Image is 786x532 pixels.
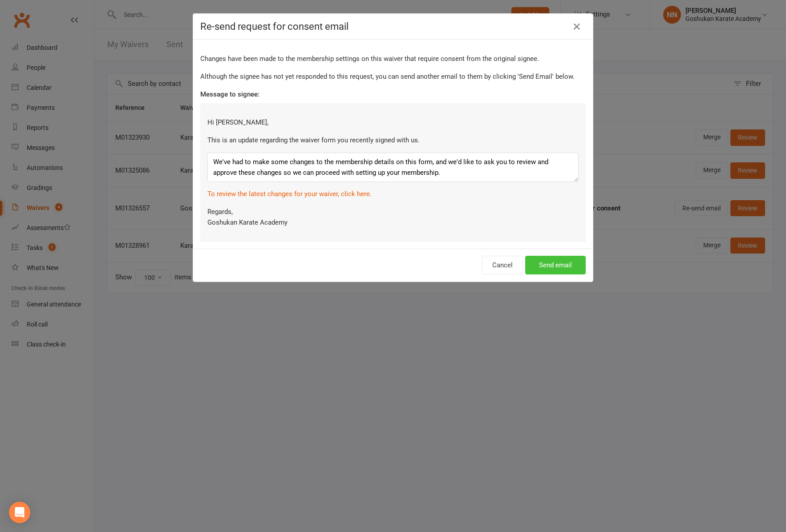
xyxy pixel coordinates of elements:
button: Close [570,20,584,34]
button: Send email [525,256,586,274]
button: Cancel [482,256,523,274]
a: To review the latest changes for your waiver, click here. [207,190,372,198]
p: This is an update regarding the waiver form you recently signed with us. [207,135,579,145]
label: Message to signee: [200,89,259,100]
p: Regards, Goshukan Karate Academy [207,206,579,228]
h4: Re-send request for consent email [200,21,586,32]
p: Changes have been made to the membership settings on this waiver that require consent from the or... [200,53,586,64]
p: Although the signee has not yet responded to this request, you can send another email to them by ... [200,71,586,82]
div: Open Intercom Messenger [9,502,30,523]
p: Hi [PERSON_NAME], [207,117,579,128]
